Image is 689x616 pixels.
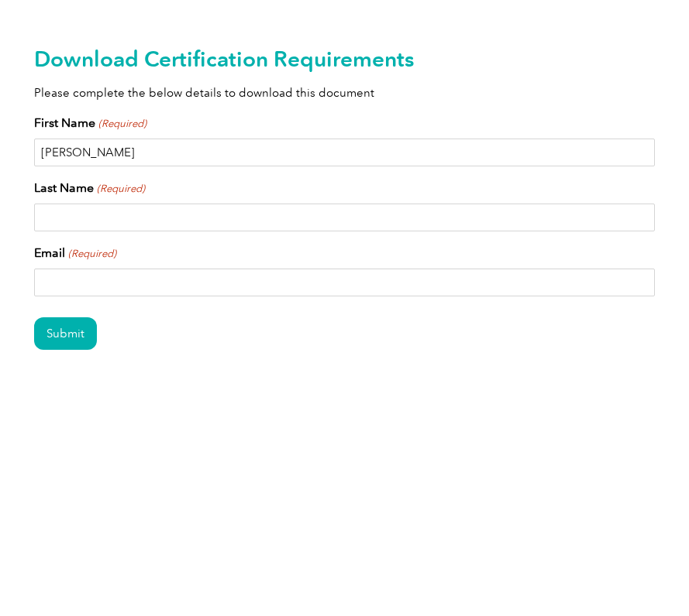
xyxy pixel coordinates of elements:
[34,317,97,350] input: Submit
[34,84,654,101] p: Please complete the below details to download this document
[97,116,146,132] span: (Required)
[34,46,654,71] h2: Download Certification Requirements
[67,246,116,262] span: (Required)
[34,179,144,197] label: Last Name
[95,181,145,197] span: (Required)
[34,114,146,132] label: First Name
[34,244,115,262] label: Email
